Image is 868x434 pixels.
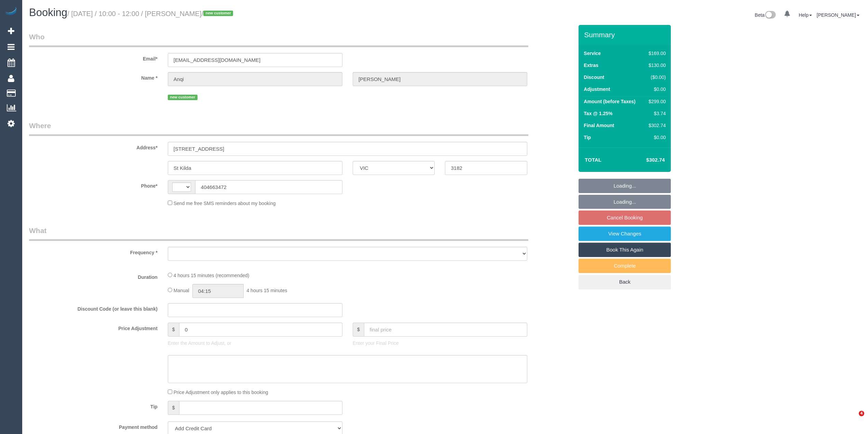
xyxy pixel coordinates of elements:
[24,271,163,281] label: Duration
[29,6,67,18] span: Booking
[584,86,610,93] label: Adjustment
[353,72,527,86] input: Last Name*
[29,32,528,47] legend: Who
[764,11,776,20] img: New interface
[646,50,666,57] div: $169.00
[817,12,859,18] a: [PERSON_NAME]
[579,227,671,241] a: View Changes
[584,122,614,129] label: Final Amount
[584,50,601,57] label: Service
[29,226,528,241] legend: What
[353,323,364,337] span: $
[579,275,671,289] a: Back
[168,161,342,175] input: Suburb*
[584,98,635,105] label: Amount (before Taxes)
[584,134,591,141] label: Tip
[246,288,287,293] span: 4 hours 15 minutes
[67,10,235,17] small: / [DATE] / 10:00 - 12:00 / [PERSON_NAME]
[626,157,665,163] h4: $302.74
[174,201,276,206] span: Send me free SMS reminders about my booking
[168,72,342,86] input: First Name*
[845,411,861,427] iframe: Intercom live chat
[24,247,163,256] label: Frequency *
[799,12,812,18] a: Help
[24,401,163,410] label: Tip
[168,401,179,415] span: $
[579,243,671,257] a: Book This Again
[24,303,163,312] label: Discount Code (or leave this blank)
[203,11,233,16] span: new customer
[585,157,601,163] strong: Total
[174,288,189,293] span: Manual
[445,161,527,175] input: Post Code*
[195,180,342,194] input: Phone*
[646,134,666,141] div: $0.00
[29,121,528,136] legend: Where
[24,323,163,332] label: Price Adjustment
[584,62,598,69] label: Extras
[174,273,249,278] span: 4 hours 15 minutes (recommended)
[755,12,776,18] a: Beta
[24,53,163,62] label: Email*
[646,62,666,69] div: $130.00
[584,110,612,117] label: Tax @ 1.25%
[353,340,527,347] p: Enter your Final Price
[168,95,198,100] span: new customer
[646,122,666,129] div: $302.74
[168,323,179,337] span: $
[168,340,342,347] p: Enter the Amount to Adjust, or
[584,31,667,39] h3: Summary
[859,411,864,416] span: 4
[646,86,666,93] div: $0.00
[646,110,666,117] div: $3.74
[24,421,163,431] label: Payment method
[24,142,163,151] label: Address*
[364,323,527,337] input: final price
[646,74,666,81] div: ($0.00)
[174,390,268,395] span: Price Adjustment only applies to this booking
[646,98,666,105] div: $299.00
[202,10,235,17] span: /
[168,53,342,67] input: Email*
[24,180,163,189] label: Phone*
[24,72,163,81] label: Name *
[4,7,18,16] img: Automaid Logo
[584,74,604,81] label: Discount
